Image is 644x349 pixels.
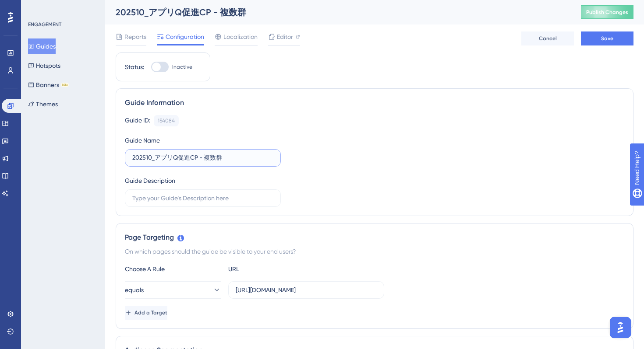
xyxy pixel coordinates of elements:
button: Guides [28,38,56,54]
button: Themes [28,96,58,112]
input: Type your Guide’s Name here [132,153,273,163]
div: Choose A Rule [125,264,221,274]
span: equals [125,285,144,295]
span: Localization [223,31,258,42]
button: Add a Target [125,306,167,320]
button: Cancel [521,31,574,45]
button: BannersBETA [28,77,69,93]
div: Guide Description [125,175,175,186]
span: Reports [124,31,146,42]
button: Hotspots [28,58,60,73]
div: Guide ID: [125,115,150,126]
button: equals [125,281,221,299]
span: Add a Target [134,309,167,316]
span: Publish Changes [586,9,628,16]
div: Guide Name [125,135,160,146]
input: Type your Guide’s Description here [132,193,273,203]
div: Guide Information [125,98,624,108]
div: 154084 [158,117,175,124]
div: BETA [61,83,69,87]
span: Need Help? [21,2,55,13]
span: Inactive [172,63,192,70]
iframe: UserGuiding AI Assistant Launcher [607,314,633,341]
div: Page Targeting [125,232,624,243]
input: yourwebsite.com/path [236,285,377,295]
div: Status: [125,62,144,72]
span: Editor [277,31,293,42]
button: Publish Changes [581,5,633,19]
div: ENGAGEMENT [28,21,61,28]
div: 202510_アプリQ促進CP - 複数群 [116,6,559,18]
span: Configuration [166,31,204,42]
div: URL [228,264,325,274]
span: Cancel [539,35,557,42]
div: On which pages should the guide be visible to your end users? [125,246,624,257]
span: Save [601,35,613,42]
button: Save [581,31,633,45]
